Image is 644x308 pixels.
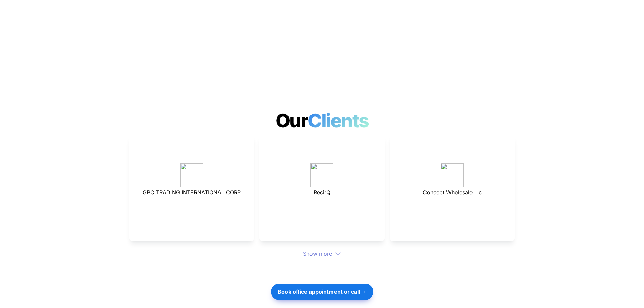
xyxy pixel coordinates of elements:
[314,189,330,196] span: RecirQ
[271,284,373,300] button: Book office appointment or call →
[129,250,515,258] div: Show more
[308,109,372,132] span: Clients
[276,109,308,132] span: Our
[278,288,367,295] strong: Book office appointment or call →
[423,189,482,196] span: Concept Wholesale Llc
[143,189,241,196] span: GBC TRADING INTERNATIONAL CORP
[271,280,373,303] a: Book office appointment or call →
